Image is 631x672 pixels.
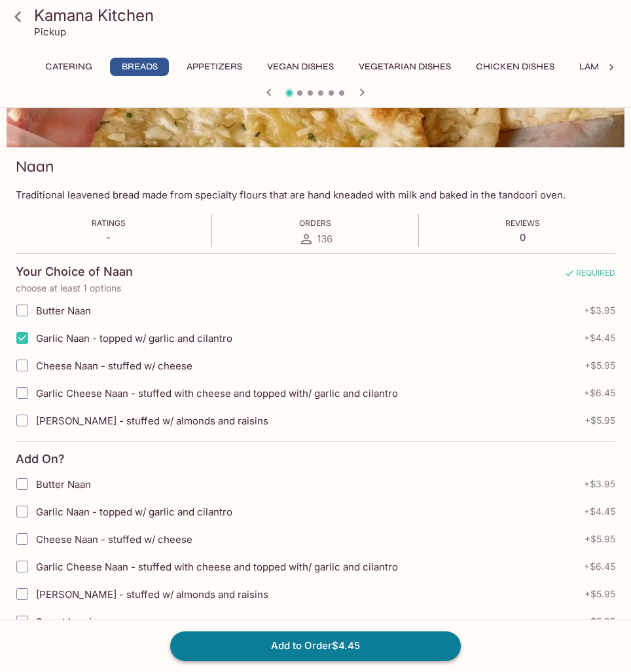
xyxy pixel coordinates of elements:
[36,360,192,372] span: Cheese Naan - stuffed w/ cheese
[36,533,192,546] span: Cheese Naan - stuffed w/ cheese
[36,415,268,427] span: [PERSON_NAME] - stuffed w/ almonds and raisins
[585,589,615,599] span: + $5.95
[584,479,615,489] span: + $3.95
[16,265,133,279] h4: Your Choice of Naan
[317,233,333,245] span: 136
[585,415,615,426] span: + $5.95
[38,58,99,76] button: Catering
[36,616,92,628] span: Sweet Lassi
[92,231,126,244] p: -
[36,387,398,400] span: Garlic Cheese Naan - stuffed with cheese and topped with/ garlic and cilantro
[505,218,540,228] span: Reviews
[584,506,615,517] span: + $4.45
[16,189,615,201] p: Traditional leavened bread made from specialty flours that are hand kneaded with milk and baked i...
[584,333,615,343] span: + $4.45
[92,218,126,228] span: Ratings
[585,360,615,371] span: + $5.95
[260,58,341,76] button: Vegan Dishes
[16,283,615,293] p: choose at least 1 options
[36,478,91,491] span: Butter Naan
[36,561,398,573] span: Garlic Cheese Naan - stuffed with cheese and topped with/ garlic and cilantro
[34,26,66,38] p: Pickup
[469,58,562,76] button: Chicken Dishes
[585,534,615,544] span: + $5.95
[170,631,461,660] button: Add to Order$4.45
[584,388,615,398] span: + $6.45
[36,588,268,601] span: [PERSON_NAME] - stuffed w/ almonds and raisins
[505,231,540,244] p: 0
[36,506,232,518] span: Garlic Naan - topped w/ garlic and cilantro
[585,616,615,627] span: + $5.95
[16,157,54,177] h3: Naan
[299,218,331,228] span: Orders
[584,305,615,316] span: + $3.95
[16,452,65,466] h4: Add On?
[584,561,615,572] span: + $6.45
[564,268,615,283] span: REQUIRED
[36,305,91,317] span: Butter Naan
[36,332,232,345] span: Garlic Naan - topped w/ garlic and cilantro
[352,58,458,76] button: Vegetarian Dishes
[179,58,249,76] button: Appetizers
[110,58,169,76] button: Breads
[34,5,619,26] h3: Kamana Kitchen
